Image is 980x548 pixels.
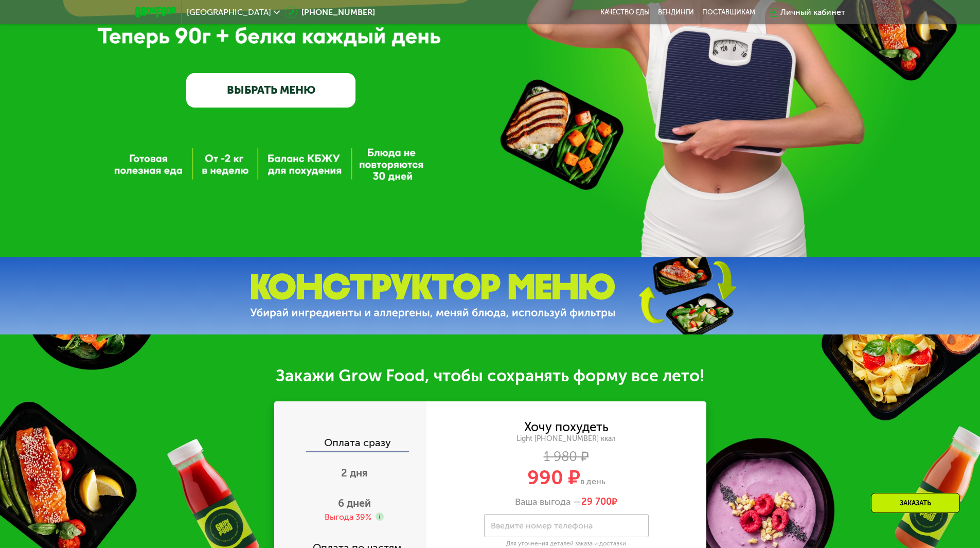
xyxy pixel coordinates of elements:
div: Оплата сразу [275,437,426,451]
span: ₽ [581,497,617,508]
div: Личный кабинет [780,6,845,19]
div: Light [PHONE_NUMBER] ккал [426,434,706,444]
span: 6 дней [338,497,371,509]
a: [PHONE_NUMBER] [285,6,375,19]
label: Введите номер телефона [491,523,593,528]
span: 2 дня [341,467,368,479]
span: 29 700 [581,496,612,507]
span: [GEOGRAPHIC_DATA] [187,8,271,16]
a: Качество еды [600,8,650,16]
span: 990 ₽ [527,466,580,489]
a: ВЫБРАТЬ МЕНЮ [186,73,355,107]
span: в день [580,476,605,486]
div: Заказать [871,493,960,513]
div: Для уточнения деталей заказа и доставки [484,540,649,548]
a: Вендинги [658,8,694,16]
div: Хочу похудеть [524,421,609,433]
div: Ваша выгода — [426,497,706,508]
div: 1 980 ₽ [426,451,706,463]
div: Выгода 39% [325,511,371,523]
div: поставщикам [702,8,755,16]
